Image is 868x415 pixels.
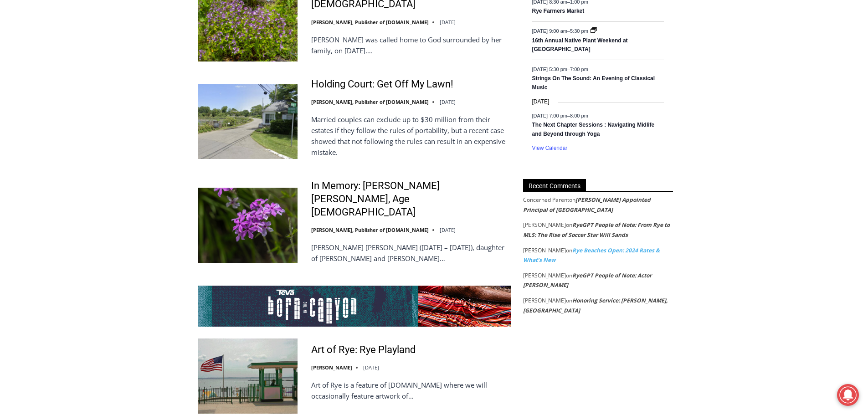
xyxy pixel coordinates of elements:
[532,113,588,118] time: –
[523,195,673,215] footer: on
[523,196,651,214] a: [PERSON_NAME] Appointed Principal of [GEOGRAPHIC_DATA]
[523,296,673,315] footer: on
[198,188,298,262] img: In Memory: Barbara Porter Schofield, Age 90
[570,113,588,118] span: 8:00 pm
[532,75,655,91] a: Strings On The Sound: An Evening of Classical Music
[0,92,92,113] a: Open Tues. - Sun. [PHONE_NUMBER]
[523,246,673,265] footer: on
[311,34,511,56] p: [PERSON_NAME] was called home to God surrounded by her family, on [DATE]….
[523,272,566,279] span: [PERSON_NAME]
[523,179,586,191] span: Recent Comments
[523,221,670,239] a: RyeGPT People of Note: From Rye to MLS: The Rise of Soccer Star Will Sands
[198,338,298,413] img: Art of Rye: Rye Playland
[532,28,567,33] span: [DATE] 9:00 am
[532,66,567,72] span: [DATE] 5:30 pm
[311,364,352,371] a: [PERSON_NAME]
[523,271,673,290] footer: on
[523,220,673,240] footer: on
[238,91,422,111] span: Intern @ [DOMAIN_NAME]
[311,379,511,401] p: Art of Rye is a feature of [DOMAIN_NAME] where we will occasionally feature artwork of…
[440,226,456,233] time: [DATE]
[3,94,89,128] span: Open Tues. - Sun. [PHONE_NUMBER]
[311,226,429,233] a: [PERSON_NAME], Publisher of [DOMAIN_NAME]
[198,84,298,159] img: Holding Court: Get Off My Lawn!
[311,98,429,105] a: [PERSON_NAME], Publisher of [DOMAIN_NAME]
[311,78,453,91] a: Holding Court: Get Off My Lawn!
[532,122,655,138] a: The Next Chapter Sessions : Navigating Midlife and Beyond through Yoga
[532,66,588,72] time: –
[311,343,416,357] a: Art of Rye: Rye Playland
[440,19,456,26] time: [DATE]
[532,145,568,152] a: View Calendar
[523,272,652,289] a: RyeGPT People of Note: Actor [PERSON_NAME]
[311,242,511,264] p: [PERSON_NAME] [PERSON_NAME] ([DATE] – [DATE]), daughter of [PERSON_NAME] and [PERSON_NAME]…
[532,28,590,33] time: –
[570,28,588,33] span: 5:30 pm
[311,179,511,219] a: In Memory: [PERSON_NAME] [PERSON_NAME], Age [DEMOGRAPHIC_DATA]
[532,113,567,118] span: [DATE] 7:00 pm
[523,297,668,314] a: Honoring Service: [PERSON_NAME], [GEOGRAPHIC_DATA]
[311,114,511,158] p: Married couples can exclude up to $30 million from their estates if they follow the rules of port...
[523,297,566,304] span: [PERSON_NAME]
[532,8,585,15] a: Rye Farmers Market
[523,221,566,229] span: [PERSON_NAME]
[523,246,566,254] span: [PERSON_NAME]
[523,196,569,204] span: Concerned Parent
[219,88,442,113] a: Intern @ [DOMAIN_NAME]
[94,57,134,109] div: Located at [STREET_ADDRESS][PERSON_NAME]
[440,98,456,105] time: [DATE]
[532,37,628,53] a: 16th Annual Native Plant Weekend at [GEOGRAPHIC_DATA]
[230,0,431,88] div: "I learned about the history of a place I’d honestly never considered even as a resident of [GEOG...
[363,364,379,371] time: [DATE]
[311,19,429,26] a: [PERSON_NAME], Publisher of [DOMAIN_NAME]
[570,66,588,72] span: 7:00 pm
[532,97,550,106] time: [DATE]
[523,246,660,264] a: Rye Beaches Open: 2024 Rates & What’s New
